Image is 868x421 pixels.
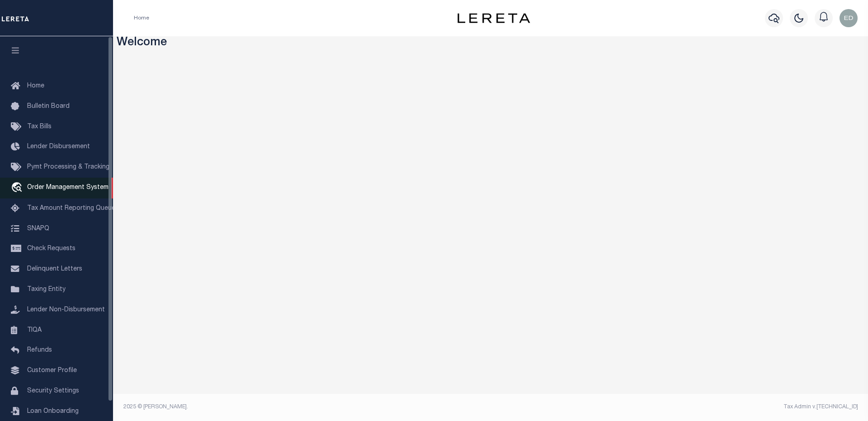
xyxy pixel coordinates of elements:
[27,286,66,293] span: Taxing Entity
[27,144,90,150] span: Lender Disbursement
[27,164,109,170] span: Pymt Processing & Tracking
[458,13,530,23] img: logo-dark.svg
[27,388,79,394] span: Security Settings
[27,368,77,374] span: Customer Profile
[27,184,108,191] span: Order Management System
[27,124,52,130] span: Tax Bills
[27,103,70,110] span: Bulletin Board
[27,205,115,212] span: Tax Amount Reporting Queue
[27,225,49,232] span: SNAPQ
[11,182,25,194] i: travel_explore
[117,403,491,411] div: 2025 © [PERSON_NAME].
[27,347,52,353] span: Refunds
[27,266,82,272] span: Delinquent Letters
[27,83,44,89] span: Home
[27,327,42,333] span: TIQA
[840,9,858,27] img: svg+xml;base64,PHN2ZyB4bWxucz0iaHR0cDovL3d3dy53My5vcmcvMjAwMC9zdmciIHBvaW50ZXItZXZlbnRzPSJub25lIi...
[134,14,149,22] li: Home
[497,403,858,411] div: Tax Admin v.[TECHNICAL_ID]
[27,408,79,415] span: Loan Onboarding
[27,246,75,252] span: Check Requests
[117,36,865,50] h3: Welcome
[27,307,105,313] span: Lender Non-Disbursement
